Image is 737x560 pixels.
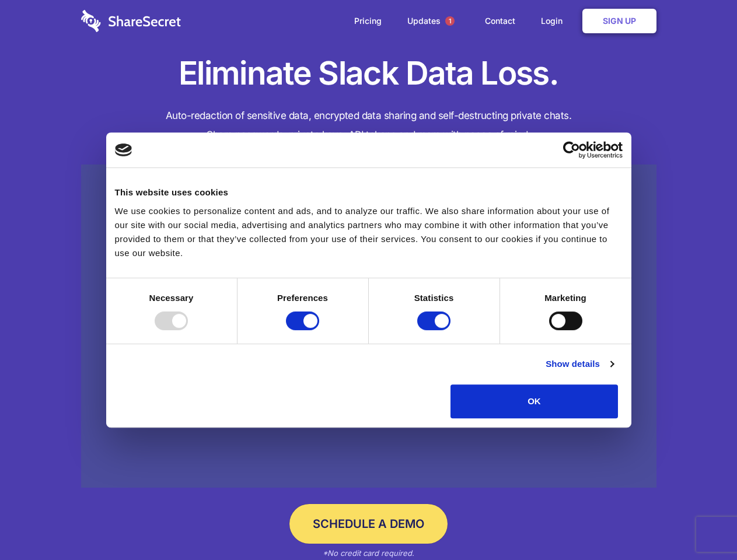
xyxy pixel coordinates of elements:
a: Usercentrics Cookiebot - opens in a new window [521,141,623,159]
strong: Statistics [414,293,454,303]
div: We use cookies to personalize content and ads, and to analyze our traffic. We also share informat... [115,204,623,260]
a: Show details [546,357,613,371]
strong: Marketing [544,293,586,303]
strong: Necessary [149,293,194,303]
em: *No credit card required. [323,548,414,558]
a: Login [529,3,580,39]
a: Wistia video thumbnail [81,164,656,488]
span: 1 [445,16,455,26]
h4: Auto-redaction of sensitive data, encrypted data sharing and self-destructing private chats. Shar... [81,106,656,145]
a: Sign Up [582,9,656,33]
a: Schedule a Demo [289,504,448,544]
img: logo [115,143,132,156]
div: This website uses cookies [115,185,623,199]
h1: Eliminate Slack Data Loss. [81,52,656,94]
img: logo-wordmark-white-trans-d4663122ce5f474addd5e946df7df03e33cb6a1c49d2221995e7729f52c070b2.svg [81,10,181,32]
a: Pricing [343,3,393,39]
strong: Preferences [277,293,328,303]
button: OK [450,384,618,418]
a: Contact [473,3,527,39]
